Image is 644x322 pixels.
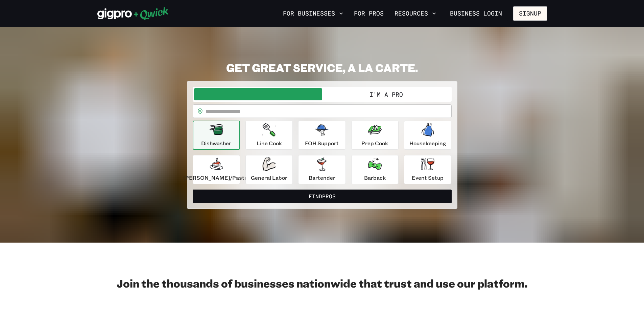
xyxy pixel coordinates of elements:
[251,174,287,182] p: General Labor
[183,174,249,182] p: [PERSON_NAME]/Pastry
[245,155,293,184] button: General Labor
[404,121,451,150] button: Housekeeping
[364,174,386,182] p: Barback
[280,8,346,19] button: For Businesses
[194,88,322,100] button: I'm a Business
[193,155,240,184] button: [PERSON_NAME]/Pastry
[404,155,451,184] button: Event Setup
[201,139,231,147] p: Dishwasher
[322,88,450,100] button: I'm a Pro
[351,121,399,150] button: Prep Cook
[193,121,240,150] button: Dishwasher
[193,190,452,203] button: FindPros
[245,121,293,150] button: Line Cook
[351,8,386,19] a: For Pros
[309,174,335,182] p: Bartender
[298,121,345,150] button: FOH Support
[392,8,439,19] button: Resources
[444,6,508,21] a: Business Login
[412,174,444,182] p: Event Setup
[187,61,457,74] h2: GET GREAT SERVICE, A LA CARTE.
[305,139,339,147] p: FOH Support
[409,139,446,147] p: Housekeeping
[257,139,282,147] p: Line Cook
[351,155,399,184] button: Barback
[361,139,388,147] p: Prep Cook
[298,155,345,184] button: Bartender
[513,6,547,21] button: Signup
[97,276,547,290] h2: Join the thousands of businesses nationwide that trust and use our platform.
